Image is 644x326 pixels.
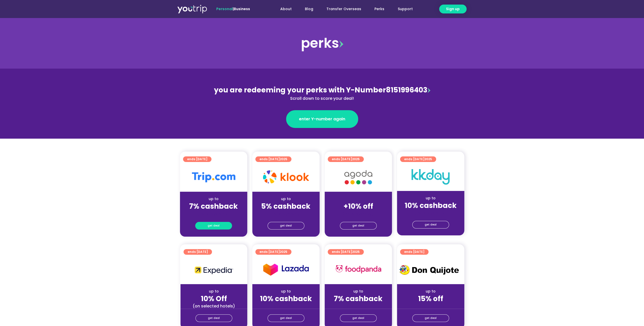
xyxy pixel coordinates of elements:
[401,210,460,216] div: (for stays only)
[400,156,436,162] a: ends [DATE]2025
[212,85,432,102] div: 8151996403
[439,5,467,13] a: Sign up
[195,222,232,230] a: get deal
[446,6,460,12] span: Sign up
[332,156,360,162] span: ends [DATE]
[368,4,391,14] a: Perks
[340,222,377,230] a: get deal
[404,249,424,255] span: ends [DATE]
[343,201,373,211] strong: +10% off
[425,315,437,322] span: get deal
[401,289,460,294] div: up to
[208,315,220,322] span: get deal
[185,303,243,309] div: (on selected hotels)
[183,156,211,162] a: ends [DATE]
[255,156,291,162] a: ends [DATE]2025
[216,6,233,11] span: Personal
[185,289,243,294] div: up to
[352,157,360,161] span: 2025
[184,249,212,255] a: ends [DATE]
[216,6,250,11] span: |
[261,201,310,211] strong: 5% cashback
[184,211,243,216] div: (for stays only)
[286,110,358,128] a: enter Y-number again
[259,249,287,255] span: ends [DATE]
[280,157,287,161] span: 2025
[352,250,360,254] span: 2025
[401,195,460,201] div: up to
[212,95,432,102] div: Scroll down to score your deal!
[184,196,243,202] div: up to
[400,249,428,255] a: ends [DATE]
[412,221,449,229] a: get deal
[208,222,220,229] span: get deal
[298,4,320,14] a: Blog
[401,303,460,309] div: (for stays only)
[256,211,316,216] div: (for stays only)
[264,4,419,14] nav: Menu
[412,314,449,322] a: get deal
[188,249,208,255] span: ends [DATE]
[187,156,207,162] span: ends [DATE]
[328,156,364,162] a: ends [DATE]2025
[320,4,368,14] a: Transfer Overseas
[352,315,364,322] span: get deal
[329,289,388,294] div: up to
[260,294,312,304] strong: 10% cashback
[425,221,437,228] span: get deal
[268,222,304,230] a: get deal
[256,196,316,202] div: up to
[329,303,388,309] div: (for stays only)
[268,314,304,322] a: get deal
[405,201,457,210] strong: 10% cashback
[404,156,432,162] span: ends [DATE]
[255,249,291,255] a: ends [DATE]2025
[332,249,360,255] span: ends [DATE]
[340,314,377,322] a: get deal
[280,315,292,322] span: get deal
[391,4,419,14] a: Support
[195,314,232,322] a: get deal
[256,303,316,309] div: (for stays only)
[256,289,316,294] div: up to
[328,249,364,255] a: ends [DATE]2025
[329,211,388,216] div: (for stays only)
[354,196,363,201] span: up to
[189,201,238,211] strong: 7% cashback
[352,222,364,229] span: get deal
[334,294,383,304] strong: 7% cashback
[418,294,443,304] strong: 15% off
[280,250,287,254] span: 2025
[280,222,292,229] span: get deal
[259,156,287,162] span: ends [DATE]
[424,157,432,161] span: 2025
[234,6,250,11] a: Business
[201,294,227,304] strong: 10% Off
[274,4,298,14] a: About
[299,116,345,122] span: enter Y-number again
[214,85,386,95] span: you are redeeming your perks with Y-Number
